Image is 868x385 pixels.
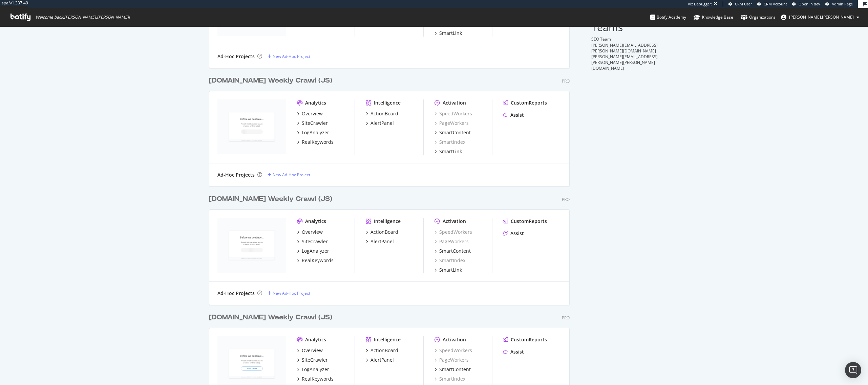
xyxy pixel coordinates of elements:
div: Analytics [305,99,326,106]
a: SpeedWorkers [435,347,472,354]
div: RealKeywords [302,139,334,145]
div: SpeedWorkers [435,110,472,117]
a: Open in dev [792,1,820,7]
div: Knowledge Base [694,14,733,21]
a: SmartContent [435,248,471,254]
div: SmartLink [439,148,462,155]
a: SiteCrawler [297,120,328,127]
div: Activation [443,336,466,343]
a: [DOMAIN_NAME] Weekly Crawl (JS) [209,194,335,204]
span: CRM Account [764,1,787,6]
a: AlertPanel [366,238,394,245]
div: SiteCrawler [302,357,328,363]
div: New Ad-Hoc Project [273,172,310,178]
a: Knowledge Base [694,8,733,26]
a: SmartIndex [435,139,465,145]
div: LogAnalyzer [302,248,329,254]
a: SmartIndex [435,257,465,264]
div: Analytics [305,336,326,343]
div: Overview [302,110,323,117]
span: [PERSON_NAME][EMAIL_ADDRESS][PERSON_NAME][DOMAIN_NAME] [591,42,658,54]
div: [DOMAIN_NAME] Weekly Crawl (JS) [209,76,332,86]
a: SmartContent [435,366,471,373]
div: SiteCrawler [302,120,328,127]
a: LogAnalyzer [297,248,329,254]
div: Analytics [305,218,326,225]
h2: Teams [591,22,659,33]
div: Overview [302,347,323,354]
span: Admin Page [832,1,853,6]
div: ActionBoard [371,110,398,117]
span: laura.giuliari [789,14,854,20]
img: https://www.evoshield.com/ [217,99,286,154]
a: SmartContent [435,129,471,136]
div: New Ad-Hoc Project [273,53,310,59]
div: Viz Debugger: [688,1,712,7]
div: SiteCrawler [302,238,328,245]
span: [PERSON_NAME][EMAIL_ADDRESS][PERSON_NAME][PERSON_NAME][DOMAIN_NAME] [591,54,658,71]
a: RealKeywords [297,139,334,145]
a: Overview [297,229,323,235]
div: ActionBoard [371,229,398,235]
div: Ad-Hoc Projects [217,172,255,178]
div: CustomReports [511,336,547,343]
span: Open in dev [799,1,820,6]
a: RealKeywords [297,257,334,264]
div: Open Intercom Messenger [845,362,861,378]
a: New Ad-Hoc Project [268,172,310,178]
div: Pro [562,197,570,202]
img: https://www.demarini.com/ [217,218,286,273]
a: SmartIndex [435,376,465,382]
div: [DOMAIN_NAME] Weekly Crawl (JS) [209,194,332,204]
div: Ad-Hoc Projects [217,53,255,60]
a: PageWorkers [435,238,469,245]
a: SmartLink [435,30,462,37]
a: LogAnalyzer [297,129,329,136]
span: Welcome back, [PERSON_NAME].[PERSON_NAME] ! [36,15,130,20]
a: CustomReports [503,218,547,225]
a: Assist [503,348,524,355]
a: CRM User [728,1,752,7]
div: Intelligence [374,218,401,225]
a: SiteCrawler [297,238,328,245]
button: [PERSON_NAME].[PERSON_NAME] [776,12,865,23]
div: Pro [562,78,570,84]
div: Organizations [741,14,776,21]
a: Botify Academy [650,8,686,26]
a: [DOMAIN_NAME] Weekly Crawl (JS) [209,313,335,322]
a: RealKeywords [297,376,334,382]
div: SmartContent [439,248,471,254]
div: LogAnalyzer [302,129,329,136]
div: Assist [510,230,524,237]
div: CustomReports [511,218,547,225]
div: SmartContent [439,129,471,136]
div: SmartLink [439,267,462,273]
div: AlertPanel [371,357,394,363]
div: AlertPanel [371,238,394,245]
a: PageWorkers [435,357,469,363]
a: New Ad-Hoc Project [268,290,310,296]
div: Ad-Hoc Projects [217,290,255,297]
div: Pro [562,315,570,321]
div: SpeedWorkers [435,229,472,235]
div: SmartContent [439,366,471,373]
a: PageWorkers [435,120,469,127]
div: ActionBoard [371,347,398,354]
div: Intelligence [374,99,401,106]
a: CustomReports [503,336,547,343]
div: Botify Academy [650,14,686,21]
div: Overview [302,229,323,235]
a: Overview [297,110,323,117]
a: New Ad-Hoc Project [268,53,310,59]
a: SmartLink [435,148,462,155]
a: Assist [503,230,524,237]
a: CRM Account [757,1,787,7]
a: AlertPanel [366,120,394,127]
a: CustomReports [503,99,547,106]
div: Intelligence [374,336,401,343]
